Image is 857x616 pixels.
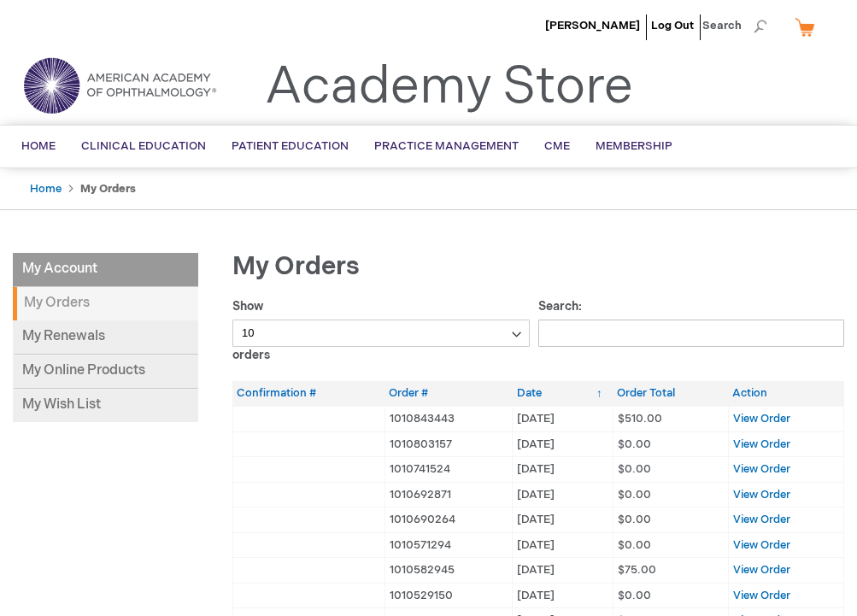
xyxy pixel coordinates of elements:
a: View Order [733,589,790,602]
span: Search [702,9,767,43]
a: View Order [733,437,790,451]
a: Home [30,182,62,196]
td: [DATE] [513,507,613,533]
td: [DATE] [513,558,613,584]
td: 1010741524 [384,457,513,483]
span: Membership [596,139,672,153]
td: 1010529150 [384,583,513,608]
a: My Renewals [13,320,198,355]
span: Home [21,139,56,153]
span: $0.00 [618,437,651,451]
td: [DATE] [513,532,613,558]
td: 1010690264 [384,507,513,533]
a: View Order [733,513,790,526]
a: View Order [733,488,790,502]
a: My Online Products [13,355,198,389]
a: [PERSON_NAME] [545,19,640,32]
span: $0.00 [618,589,651,602]
td: 1010571294 [384,532,513,558]
strong: My Orders [80,182,136,196]
span: $510.00 [618,412,662,425]
td: 1010843443 [384,406,513,431]
a: My Wish List [13,389,198,422]
label: Show orders [232,299,530,362]
td: 1010803157 [384,431,513,457]
span: CME [544,139,570,153]
span: $0.00 [618,488,651,502]
td: 1010582945 [384,558,513,584]
td: 1010692871 [384,482,513,507]
th: Order #: activate to sort column ascending [384,381,513,406]
span: $0.00 [618,538,651,552]
strong: My Orders [13,287,198,320]
td: [DATE] [513,431,613,457]
a: View Order [733,538,790,552]
span: $0.00 [618,513,651,526]
td: [DATE] [513,406,613,431]
td: [DATE] [513,583,613,608]
th: Action: activate to sort column ascending [728,381,843,406]
td: [DATE] [513,482,613,507]
span: $0.00 [618,462,651,476]
th: Confirmation #: activate to sort column ascending [232,381,384,406]
td: [DATE] [513,457,613,483]
select: Showorders [232,320,530,347]
a: View Order [733,462,790,476]
span: My Orders [232,251,360,282]
input: Search: [538,320,844,347]
a: View Order [733,412,790,425]
label: Search: [538,299,844,340]
th: Order Total: activate to sort column ascending [613,381,728,406]
a: Academy Store [265,56,633,118]
th: Date: activate to sort column ascending [513,381,613,406]
a: View Order [733,563,790,577]
span: $75.00 [618,563,656,577]
a: Log Out [651,19,694,32]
